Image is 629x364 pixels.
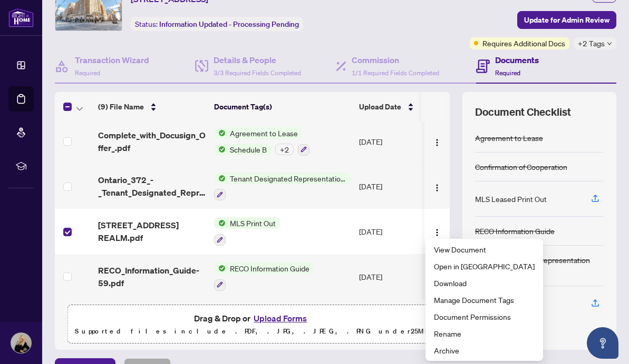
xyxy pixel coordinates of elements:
[75,69,100,77] span: Required
[434,294,535,306] span: Manage Document Tags
[475,105,571,119] span: Document Checklist
[194,311,310,325] span: Drag & Drop or
[578,37,605,49] span: +2 Tags
[98,101,144,113] span: (9) File Name
[434,311,535,322] span: Document Permissions
[433,138,441,147] img: Logo
[131,17,303,31] div: Status:
[214,262,314,291] button: Status IconRECO Information Guide
[226,173,351,184] span: Tenant Designated Representation Agreement
[98,219,206,244] span: [STREET_ADDRESS] REALM.pdf
[429,133,446,150] button: Logo
[434,244,535,255] span: View Document
[475,132,543,144] div: Agreement to Lease
[495,54,539,66] h4: Documents
[214,54,301,66] h4: Details & People
[355,254,429,299] td: [DATE]
[495,69,520,77] span: Required
[475,193,547,205] div: MLS Leased Print Out
[275,144,294,155] div: + 2
[359,101,401,113] span: Upload Date
[75,54,149,66] h4: Transaction Wizard
[226,262,314,274] span: RECO Information Guide
[352,69,439,77] span: 1/1 Required Fields Completed
[250,311,310,325] button: Upload Forms
[352,54,439,66] h4: Commission
[429,223,446,240] button: Logo
[355,92,429,122] th: Upload Date
[226,217,280,229] span: MLS Print Out
[434,277,535,289] span: Download
[214,127,309,156] button: Status IconAgreement to LeaseStatus IconSchedule B+2
[482,37,565,49] span: Requires Additional Docs
[210,92,355,122] th: Document Tag(s)
[98,264,206,289] span: RECO_Information_Guide-59.pdf
[214,173,226,184] img: Status Icon
[433,184,441,192] img: Logo
[98,129,206,154] span: Complete_with_Docusign_Offer_.pdf
[159,19,299,29] span: Information Updated - Processing Pending
[517,11,616,29] button: Update for Admin Review
[475,161,567,173] div: Confirmation of Cooperation
[74,325,430,338] p: Supported files include .PDF, .JPG, .JPEG, .PNG under 25 MB
[434,260,535,272] span: Open in [GEOGRAPHIC_DATA]
[587,327,618,359] button: Open asap
[94,92,210,122] th: (9) File Name
[355,119,429,164] td: [DATE]
[524,12,609,28] span: Update for Admin Review
[214,69,301,77] span: 3/3 Required Fields Completed
[355,164,429,209] td: [DATE]
[214,144,226,155] img: Status Icon
[433,228,441,237] img: Logo
[11,333,31,353] img: Profile Icon
[214,173,351,201] button: Status IconTenant Designated Representation Agreement
[429,178,446,195] button: Logo
[355,209,429,254] td: [DATE]
[226,127,302,139] span: Agreement to Lease
[607,41,612,46] span: down
[434,328,535,339] span: Rename
[214,127,226,139] img: Status Icon
[475,225,555,237] div: RECO Information Guide
[214,262,226,274] img: Status Icon
[98,174,206,199] span: Ontario_372_-_Tenant_Designated_Representation_Agreement_-_Authority_fo.pdf
[214,217,226,229] img: Status Icon
[68,305,437,344] span: Drag & Drop orUpload FormsSupported files include .PDF, .JPG, .JPEG, .PNG under25MB
[214,217,280,246] button: Status IconMLS Print Out
[226,144,271,155] span: Schedule B
[8,8,34,27] img: logo
[434,345,535,356] span: Archive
